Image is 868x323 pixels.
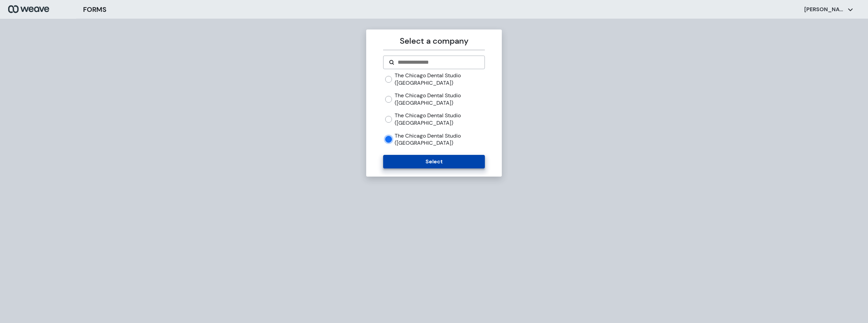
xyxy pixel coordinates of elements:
[383,155,485,168] button: Select
[395,132,485,147] label: The Chicago Dental Studio ([GEOGRAPHIC_DATA])
[395,72,485,86] label: The Chicago Dental Studio ([GEOGRAPHIC_DATA])
[383,35,485,47] p: Select a company
[83,4,106,15] h3: FORMS
[395,112,485,126] label: The Chicago Dental Studio ([GEOGRAPHIC_DATA])
[397,58,479,66] input: Search
[804,6,845,13] p: [PERSON_NAME]
[395,92,485,106] label: The Chicago Dental Studio ([GEOGRAPHIC_DATA])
